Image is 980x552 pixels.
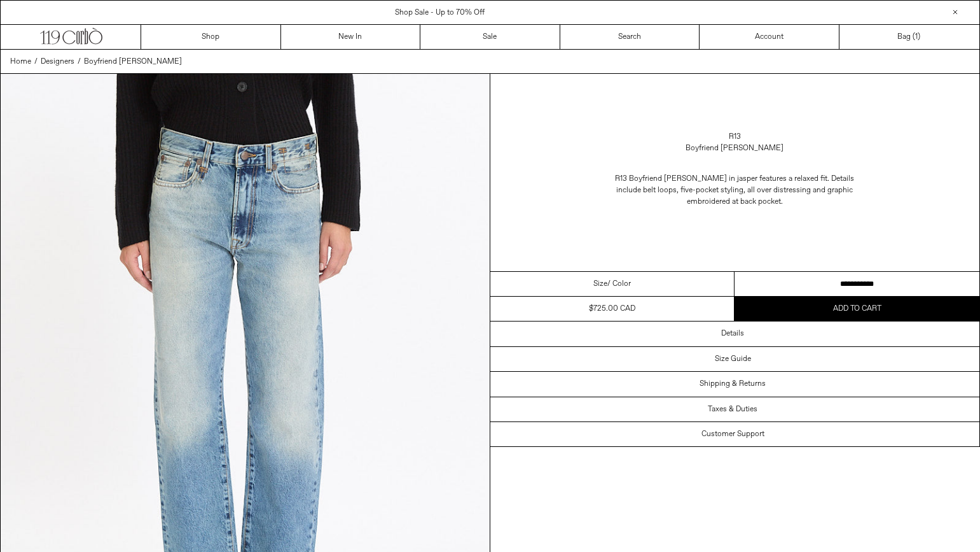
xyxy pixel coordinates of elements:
a: Account [700,25,839,49]
div: Boyfriend [PERSON_NAME] [686,143,783,154]
a: R13 [729,131,741,143]
a: Shop Sale - Up to 70% Off [395,8,485,18]
a: Shop [141,25,281,49]
a: Designers [41,56,74,67]
span: 1 [915,32,918,42]
a: Boyfriend [PERSON_NAME] [84,56,182,67]
span: Home [10,57,31,67]
span: / [34,56,38,67]
span: Add to cart [833,304,881,314]
a: Search [560,25,700,49]
span: Boyfriend [PERSON_NAME] [84,57,182,67]
h3: Shipping & Returns [700,379,766,388]
a: Sale [420,25,560,49]
span: / [78,56,81,67]
h3: Customer Support [701,430,764,439]
span: / Color [607,278,631,290]
a: Bag () [839,25,979,49]
h3: Details [721,329,744,338]
span: R13 Boyfriend [PERSON_NAME] in jasper features a relaxed fit. Details include belt loops, five-po... [615,174,854,207]
button: Add to cart [735,297,979,321]
span: Size [593,278,607,290]
span: ) [915,31,920,43]
h3: Taxes & Duties [708,405,757,414]
a: Home [10,56,31,67]
span: Designers [41,57,74,67]
h3: Size Guide [715,355,751,364]
a: New In [281,25,421,49]
div: $725.00 CAD [589,303,635,315]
